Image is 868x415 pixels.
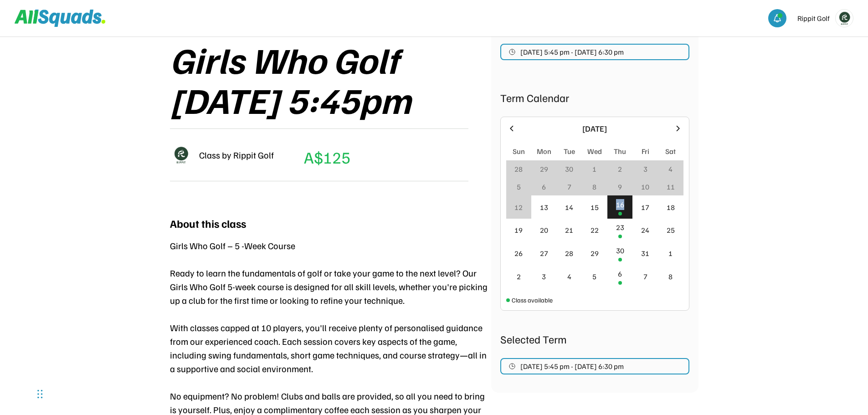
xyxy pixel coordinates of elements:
div: 18 [667,202,675,213]
div: 28 [514,164,523,174]
div: 13 [540,202,548,213]
div: [DATE] [522,123,668,135]
div: 29 [591,248,599,259]
div: 4 [668,164,673,174]
div: 9 [618,181,622,192]
div: 3 [542,271,546,282]
div: 1 [592,164,596,174]
div: 2 [618,164,622,174]
div: 8 [592,181,596,192]
div: Selected Term [500,331,689,347]
div: 12 [514,202,523,213]
div: 23 [616,222,624,233]
div: 15 [591,202,599,213]
div: 30 [565,164,573,174]
div: 22 [591,225,599,236]
div: 30 [616,245,624,256]
div: 19 [514,225,523,236]
div: Rippit Golf [797,13,830,24]
div: Sun [513,146,525,157]
button: [DATE] 5:45 pm - [DATE] 6:30 pm [500,358,689,374]
div: 7 [567,181,571,192]
div: 8 [668,271,673,282]
div: 29 [540,164,548,174]
img: Rippitlogov2_green.png [836,10,853,27]
div: Class by Rippit Golf [199,148,274,162]
div: 16 [616,199,624,210]
img: bell-03%20%281%29.svg [773,14,782,23]
div: 5 [592,271,596,282]
div: 11 [667,181,675,192]
div: 28 [565,248,573,259]
div: Girls Who Golf [DATE] 5:45pm [170,39,491,119]
div: Sat [665,146,676,157]
div: 21 [565,225,573,236]
div: Wed [587,146,602,157]
div: 7 [643,271,647,282]
div: 31 [641,248,649,259]
div: A$125 [304,145,350,169]
div: 3 [643,164,647,174]
div: 1 [668,248,673,259]
div: 20 [540,225,548,236]
div: Fri [642,146,649,157]
div: 6 [542,181,546,192]
span: [DATE] 5:45 pm - [DATE] 6:30 pm [520,363,624,370]
div: Term Calendar [500,89,689,106]
div: 5 [517,181,521,192]
div: 25 [667,225,675,236]
div: Mon [537,146,551,157]
div: 6 [618,268,622,279]
button: [DATE] 5:45 pm - [DATE] 6:30 pm [500,44,689,60]
div: 14 [565,202,573,213]
div: 26 [514,248,523,259]
span: [DATE] 5:45 pm - [DATE] 6:30 pm [520,48,624,56]
div: 10 [641,181,649,192]
img: Rippitlogov2_green.png [170,144,192,166]
div: 17 [641,202,649,213]
div: 2 [517,271,521,282]
div: Thu [614,146,626,157]
div: Tue [564,146,575,157]
div: Class available [512,295,553,305]
div: About this class [170,215,246,231]
div: 4 [567,271,571,282]
div: 24 [641,225,649,236]
div: 27 [540,248,548,259]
